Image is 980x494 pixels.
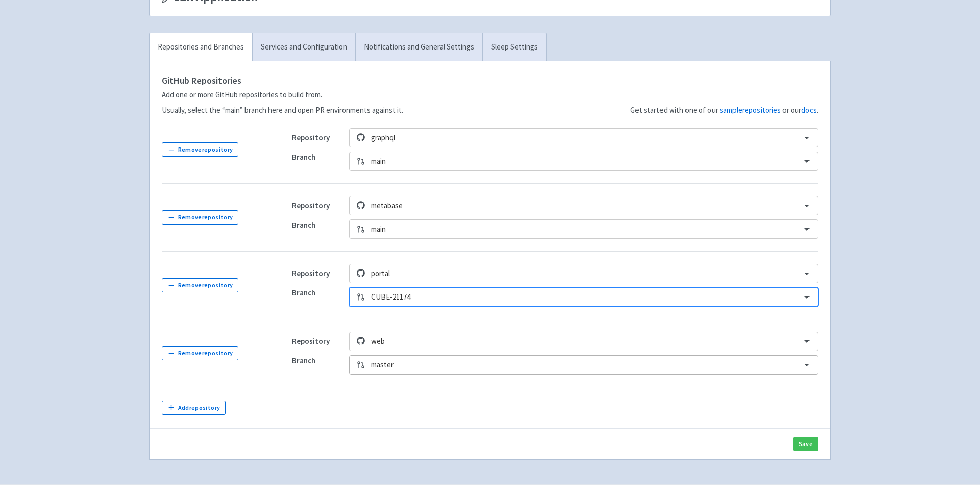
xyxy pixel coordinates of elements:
p: Add one or more GitHub repositories to build from. [162,89,403,101]
strong: GitHub Repositories [162,75,241,86]
button: Removerepository [162,346,238,360]
button: Addrepository [162,401,226,415]
a: Sleep Settings [482,33,546,61]
button: Removerepository [162,210,238,225]
strong: Branch [292,356,315,365]
strong: Repository [292,201,330,210]
a: docs [801,105,817,115]
button: Removerepository [162,278,238,292]
a: Notifications and General Settings [355,33,482,61]
button: Removerepository [162,142,238,157]
p: Usually, select the “main” branch here and open PR environments against it. [162,105,403,116]
strong: Repository [292,268,330,278]
strong: Repository [292,133,330,142]
strong: Branch [292,152,315,162]
a: Repositories and Branches [150,33,252,61]
a: samplerepositories [720,105,781,115]
strong: Branch [292,288,315,298]
a: Services and Configuration [252,33,355,61]
strong: Branch [292,220,315,230]
button: Save [793,437,818,451]
strong: Repository [292,336,330,346]
p: Get started with one of our or our . [630,105,818,116]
